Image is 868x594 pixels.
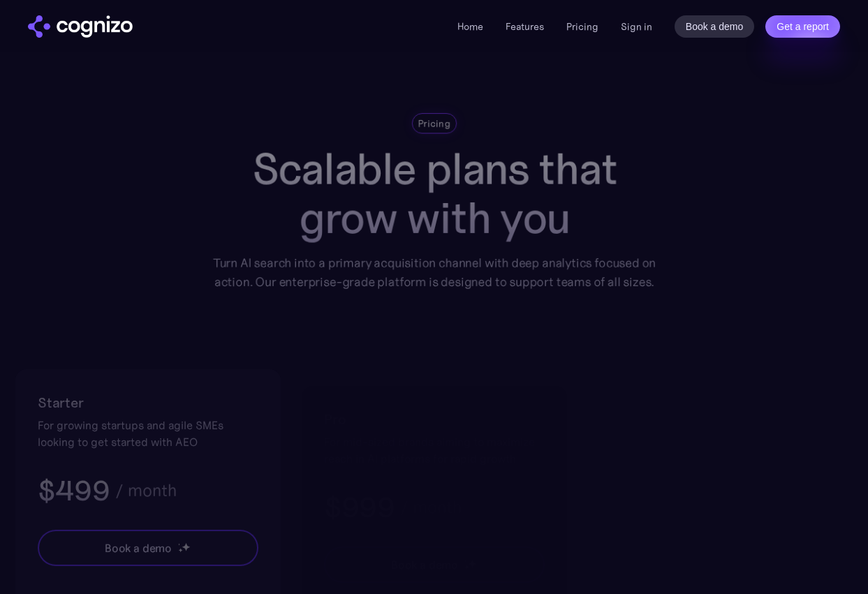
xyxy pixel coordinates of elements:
img: star [464,565,469,570]
img: cognizo logo [28,15,133,38]
a: Book a demo [675,15,755,38]
img: star [177,548,182,553]
a: Features [506,20,544,33]
h2: Pro [324,408,545,431]
h3: $499 [38,473,110,509]
div: Book a demo [390,556,457,573]
div: Book a demo [104,540,171,556]
a: Book a demostarstarstar [38,530,258,566]
div: / month [399,499,461,516]
div: Pricing [418,117,450,131]
img: star [177,543,179,545]
div: / month [115,482,176,499]
a: Get a report [765,15,840,38]
img: star [181,542,190,551]
h1: Scalable plans that grow with you [203,144,665,242]
a: home [28,15,133,38]
img: star [464,560,466,562]
a: Home [457,20,483,33]
h3: $999 [324,489,395,526]
a: Book a demostarstarstar [324,547,545,583]
img: star [467,558,476,567]
h2: Starter [38,392,258,414]
div: Turn AI search into a primary acquisition channel with deep analytics focused on action. Our ente... [203,253,665,292]
a: Sign in [621,18,652,35]
div: For growing startups and agile SMEs looking to get started with AEO [38,417,258,450]
a: Pricing [566,20,598,33]
div: For mid-sized brands aiming to maximize reach in AI platforms for rapid growth [324,433,545,467]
